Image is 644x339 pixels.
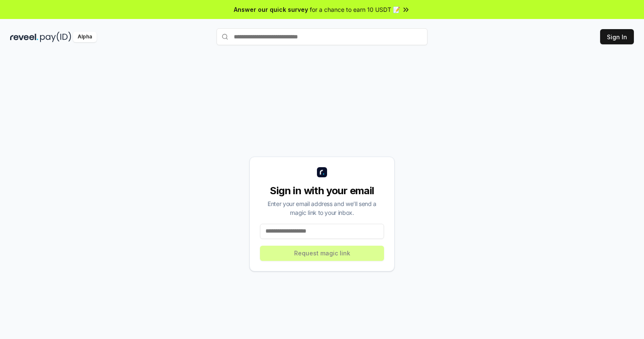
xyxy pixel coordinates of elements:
div: Alpha [73,32,97,42]
div: Sign in with your email [260,184,384,198]
div: Enter your email address and we’ll send a magic link to your inbox. [260,199,384,217]
img: reveel_dark [10,32,38,42]
button: Sign In [600,29,634,44]
span: for a chance to earn 10 USDT 📝 [310,5,400,14]
img: logo_small [317,167,327,177]
img: pay_id [40,32,71,42]
span: Answer our quick survey [234,5,308,14]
